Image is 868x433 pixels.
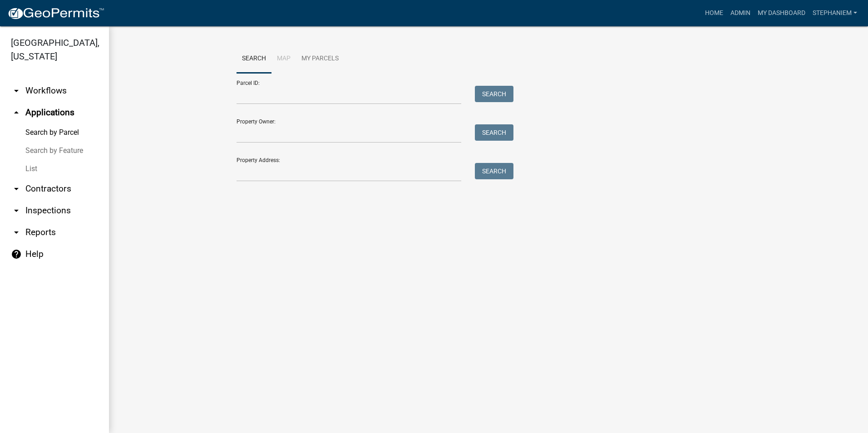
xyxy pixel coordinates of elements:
[11,85,22,96] i: arrow_drop_down
[475,124,513,141] button: Search
[11,249,22,260] i: help
[475,163,513,179] button: Search
[11,183,22,194] i: arrow_drop_down
[296,44,344,74] a: My Parcels
[237,44,271,74] a: Search
[11,107,22,118] i: arrow_drop_up
[11,227,22,238] i: arrow_drop_down
[809,5,861,22] a: StephanieM
[754,5,809,22] a: My Dashboard
[475,86,513,102] button: Search
[701,5,727,22] a: Home
[11,205,22,216] i: arrow_drop_down
[727,5,754,22] a: Admin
